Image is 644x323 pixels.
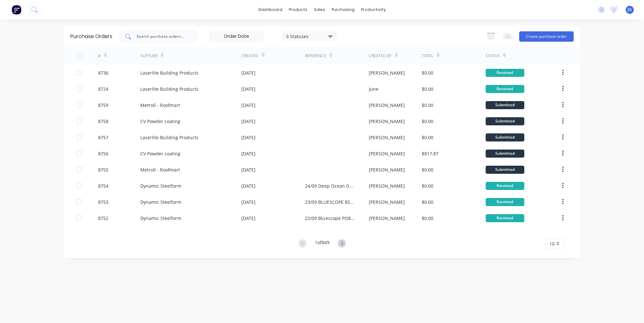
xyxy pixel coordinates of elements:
[241,118,256,125] div: [DATE]
[486,117,524,125] div: Submitted
[140,166,180,173] div: Metroll - Roofmart
[140,199,181,205] div: Dynamic Steelform
[98,86,108,92] div: 8724
[486,166,524,174] div: Submitted
[486,150,524,158] div: Submitted
[70,33,112,40] div: Purchase Orders
[369,182,405,189] div: [PERSON_NAME]
[241,199,256,205] div: [DATE]
[315,239,329,248] div: 1 of 849
[140,182,181,189] div: Dynamic Steelform
[369,215,405,222] div: [PERSON_NAME]
[328,5,358,15] div: purchasing
[140,118,180,125] div: CV Powder coating
[628,7,632,13] span: JG
[486,133,524,141] div: Submitted
[241,215,256,222] div: [DATE]
[140,53,157,59] div: Supplier
[241,86,256,92] div: [DATE]
[140,150,180,157] div: CV Powder coating
[136,33,189,40] input: Search purchase orders...
[549,240,555,247] span: 10
[422,102,433,109] div: $0.00
[140,86,198,92] div: Laserlite Building Products
[241,150,256,157] div: [DATE]
[422,150,438,157] div: $817.87
[98,69,108,76] div: 8736
[422,53,433,59] div: Total
[422,199,433,205] div: $0.00
[422,86,433,92] div: $0.00
[422,215,433,222] div: $0.00
[305,53,326,59] div: Reference
[486,53,500,59] div: Status
[422,166,433,173] div: $0.00
[358,5,389,15] div: productivity
[369,53,392,59] div: Created By
[369,134,405,141] div: [PERSON_NAME]
[519,31,574,42] button: Create purchase order
[305,215,356,222] div: 22/09 Bluescope PO8568 0.42- zinc
[241,53,258,59] div: Created
[241,69,256,76] div: [DATE]
[140,69,198,76] div: Laserlite Building Products
[241,182,256,189] div: [DATE]
[98,150,108,157] div: 8756
[286,5,311,15] div: products
[98,166,108,173] div: 8755
[140,215,181,222] div: Dynamic Steelform
[98,134,108,141] div: 8757
[140,134,198,141] div: Laserlite Building Products
[486,198,524,206] div: Received
[369,69,405,76] div: [PERSON_NAME]
[422,134,433,141] div: $0.00
[486,85,524,93] div: Received
[98,215,108,222] div: 8752
[369,199,405,205] div: [PERSON_NAME]
[422,69,433,76] div: $0.00
[422,182,433,189] div: $0.00
[311,5,328,15] div: sales
[209,32,264,41] input: Order Date
[98,53,101,59] div: #
[12,5,21,15] img: Factory
[486,101,524,109] div: Submitted
[369,86,378,92] div: June
[98,102,108,109] div: 8759
[255,5,286,15] a: dashboard
[98,182,108,189] div: 8754
[241,134,256,141] div: [DATE]
[241,102,256,109] div: [DATE]
[486,69,524,77] div: Received
[98,199,108,205] div: 8753
[486,182,524,190] div: Received
[369,102,405,109] div: [PERSON_NAME]
[369,166,405,173] div: [PERSON_NAME]
[369,150,405,157] div: [PERSON_NAME]
[486,214,524,222] div: Received
[140,102,180,109] div: Metroll - Roofmart
[241,166,256,173] div: [DATE]
[286,33,332,39] div: 5 Statuses
[305,182,356,189] div: 24/09 Deep Ocean 0.42- DO/MM/, 0.35mm DM
[305,199,356,205] div: 23/09 BLUESCOPE 8568 0.42 SG PLUS 8141 1.9mm purlin coils
[422,118,433,125] div: $0.00
[369,118,405,125] div: [PERSON_NAME]
[98,118,108,125] div: 8758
